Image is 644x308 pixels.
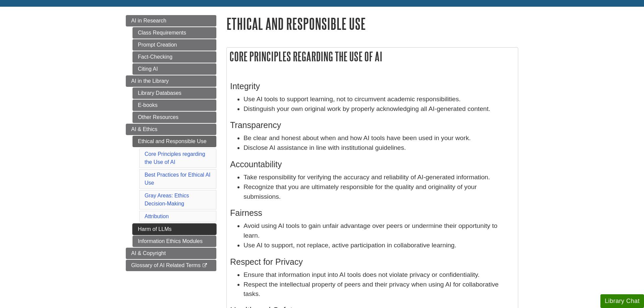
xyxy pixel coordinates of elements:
a: Library Databases [132,87,216,99]
li: Avoid using AI tools to gain unfair advantage over peers or undermine their opportunity to learn. [244,221,515,241]
a: Fact-Checking [132,51,216,63]
a: AI & Copyright [126,248,216,259]
li: Distinguish your own original work by properly acknowledging all AI-generated content. [244,104,515,114]
h3: Transparency [230,120,515,130]
h3: Respect for Privacy [230,257,515,267]
h3: Integrity [230,81,515,91]
h3: Accountability [230,160,515,169]
a: AI in Research [126,15,216,26]
a: Information Ethics Modules [132,236,216,247]
a: Class Requirements [132,27,216,39]
div: Guide Page Menu [126,15,216,271]
a: Other Resources [132,112,216,123]
a: Prompt Creation [132,39,216,51]
li: Recognize that you are ultimately responsible for the quality and originality of your submissions. [244,182,515,202]
li: Use AI tools to support learning, not to circumvent academic responsibilities. [244,95,515,104]
a: Core Principles regarding the Use of AI [145,151,205,165]
h2: Core Principles regarding the Use of AI [227,48,518,65]
a: E-books [132,100,216,111]
a: Citing AI [132,63,216,75]
a: Glossary of AI Related Terms [126,260,216,271]
span: AI & Copyright [131,250,166,256]
li: Use AI to support, not replace, active participation in collaborative learning. [244,241,515,250]
a: AI in the Library [126,75,216,87]
a: Gray Areas: Ethics Decision-Making [145,193,189,206]
h1: Ethical and Responsible Use [226,15,518,32]
a: Attribution [145,213,169,219]
span: Glossary of AI Related Terms [131,262,201,268]
span: AI in Research [131,18,166,23]
span: AI in the Library [131,78,169,84]
a: AI & Ethics [126,124,216,135]
li: Take responsibility for verifying the accuracy and reliability of AI-generated information. [244,173,515,182]
li: Ensure that information input into AI tools does not violate privacy or confidentiality. [244,270,515,280]
a: Ethical and Responsible Use [132,136,216,147]
li: Disclose AI assistance in line with institutional guidelines. [244,143,515,153]
span: AI & Ethics [131,126,157,132]
i: This link opens in a new window [202,263,208,268]
a: Harm of LLMs [132,224,216,235]
h3: Fairness [230,208,515,218]
a: Best Practices for Ethical AI Use [145,172,211,186]
button: Library Chat [600,294,644,308]
li: Be clear and honest about when and how AI tools have been used in your work. [244,133,515,143]
li: Respect the intellectual property of peers and their privacy when using AI for collaborative tasks. [244,280,515,299]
